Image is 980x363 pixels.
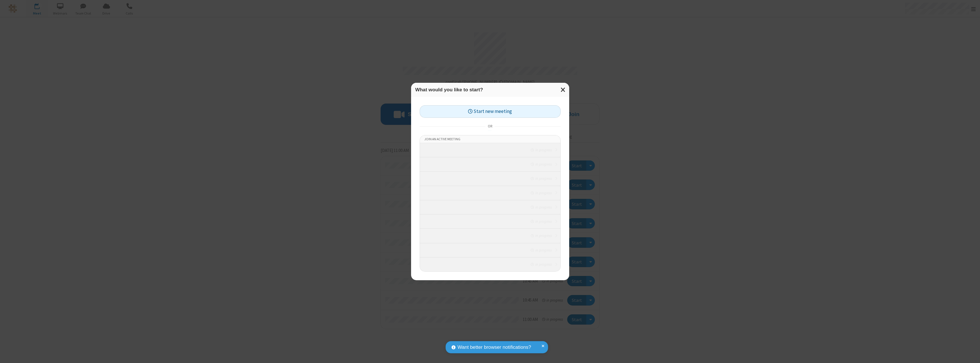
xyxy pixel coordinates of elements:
[531,233,552,238] em: in progress
[557,83,569,97] button: Close modal
[531,147,552,153] em: in progress
[531,205,552,210] em: in progress
[420,105,561,118] button: Start new meeting
[415,87,565,92] h3: What would you like to start?
[531,219,552,224] em: in progress
[531,247,552,253] em: in progress
[531,190,552,196] em: in progress
[531,262,552,267] em: in progress
[531,176,552,181] em: in progress
[485,123,495,131] span: or
[420,135,560,143] li: Join an active meeting
[531,162,552,167] em: in progress
[458,344,531,351] span: Want better browser notifications?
